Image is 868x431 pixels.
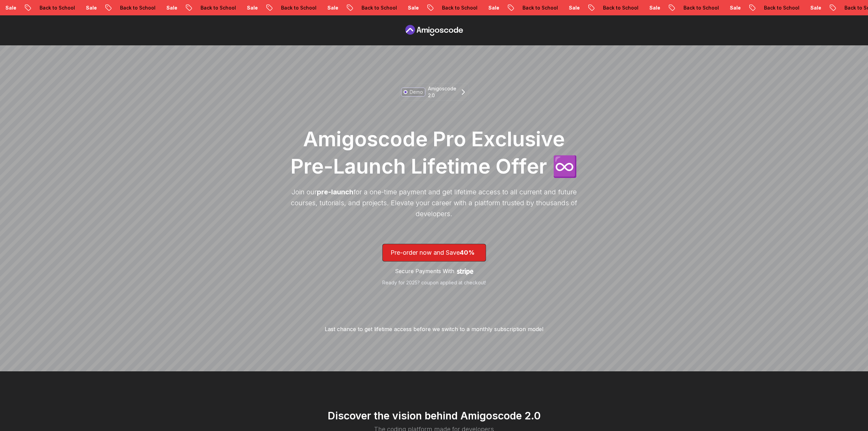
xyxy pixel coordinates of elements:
[460,249,475,256] span: 40%
[395,267,454,275] p: Secure Payments With
[598,4,644,11] p: Back to School
[759,4,805,11] p: Back to School
[288,187,581,219] p: Join our for a one-time payment and get lifetime access to all current and future courses, tutori...
[356,4,402,11] p: Back to School
[402,4,424,11] p: Sale
[644,4,666,11] p: Sale
[80,4,102,11] p: Sale
[399,84,469,101] a: DemoAmigoscode 2.0
[391,248,478,257] p: Pre-order now and Save
[724,4,746,11] p: Sale
[34,4,80,11] p: Back to School
[161,4,183,11] p: Sale
[322,4,344,11] p: Sale
[403,25,465,36] a: Pre Order page
[230,410,639,422] h2: Discover the vision behind Amigoscode 2.0
[195,4,241,11] p: Back to School
[317,188,353,196] span: pre-launch
[805,4,827,11] p: Sale
[410,89,423,95] p: Demo
[483,4,505,11] p: Sale
[678,4,724,11] p: Back to School
[241,4,263,11] p: Sale
[288,125,581,180] h1: Amigoscode Pro Exclusive Pre-Launch Lifetime Offer ♾️
[517,4,563,11] p: Back to School
[276,4,322,11] p: Back to School
[382,279,486,286] p: Ready for 2025? coupon applied at checkout!
[563,4,585,11] p: Sale
[382,244,486,286] a: lifetime-access
[325,325,543,333] p: Last chance to get lifetime access before we switch to a monthly subscription model
[428,85,456,99] p: Amigoscode 2.0
[115,4,161,11] p: Back to School
[437,4,483,11] p: Back to School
